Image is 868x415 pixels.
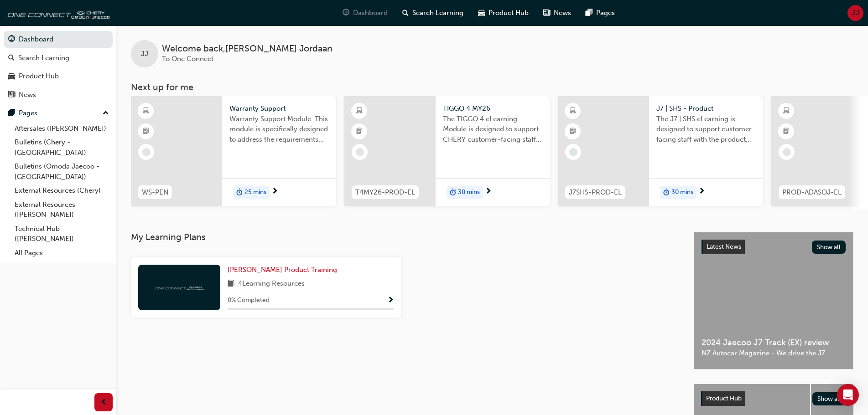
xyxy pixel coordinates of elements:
div: Pages [19,108,37,118]
span: learningRecordVerb_NONE-icon [142,148,151,156]
span: next-icon [698,188,705,196]
a: Product HubShow all [701,391,846,406]
a: [PERSON_NAME] Product Training [228,265,341,275]
span: Product Hub [489,8,529,18]
span: learningResourceType_ELEARNING-icon [570,105,576,117]
a: News [4,87,113,103]
span: booktick-icon [356,126,363,138]
img: oneconnect [5,4,109,22]
span: learningRecordVerb_NONE-icon [569,148,577,156]
span: News [554,8,571,18]
span: duration-icon [450,187,456,199]
div: Search Learning [18,53,69,63]
span: NZ Autocar Magazine - We drive the J7. [702,348,846,359]
a: Latest NewsShow all2024 Jaecoo J7 Track (EX) reviewNZ Autocar Magazine - We drive the J7. [694,232,853,369]
span: learningResourceType_ELEARNING-icon [783,105,790,117]
a: External Resources ([PERSON_NAME]) [11,198,113,222]
span: next-icon [485,188,492,196]
span: Warranty Support [229,103,329,114]
span: news-icon [8,91,15,99]
span: Warranty Support Module. This module is specifically designed to address the requirements and pro... [229,114,329,145]
a: Aftersales ([PERSON_NAME]) [11,122,113,136]
span: booktick-icon [143,126,149,138]
a: J7SHS-PROD-ELJ7 | SHS - ProductThe J7 | SHS eLearning is designed to support customer facing staf... [558,96,763,206]
span: pages-icon [8,109,15,118]
span: The TIGGO 4 eLearning Module is designed to support CHERY customer-facing staff with the product ... [443,114,542,145]
span: WS-PEN [142,187,168,198]
span: guage-icon [343,7,349,19]
span: [PERSON_NAME] Product Training [228,266,337,274]
a: Bulletins (Chery - [GEOGRAPHIC_DATA]) [11,135,113,159]
span: learningResourceType_ELEARNING-icon [356,105,363,117]
span: 4 Learning Resources [238,278,305,290]
span: pages-icon [586,7,593,19]
button: JJ [847,5,863,21]
a: WS-PENWarranty SupportWarranty Support Module. This module is specifically designed to address th... [131,96,336,206]
a: Dashboard [4,31,113,48]
button: Pages [4,105,113,122]
a: car-iconProduct Hub [471,4,536,22]
a: guage-iconDashboard [335,4,395,22]
span: T4MY26-PROD-EL [355,187,415,198]
span: Search Learning [412,8,463,18]
button: Show all [812,241,846,254]
span: up-icon [103,108,109,119]
a: All Pages [11,246,113,260]
span: PROD-ADASOJ-EL [782,187,842,198]
span: 30 mins [458,187,480,198]
span: duration-icon [236,187,243,199]
div: Product Hub [19,71,59,82]
span: Show Progress [387,297,394,305]
h3: Next up for me [116,82,868,92]
span: booktick-icon [783,126,790,138]
a: T4MY26-PROD-ELTIGGO 4 MY26The TIGGO 4 eLearning Module is designed to support CHERY customer-faci... [344,96,550,206]
span: search-icon [402,7,409,19]
span: Product Hub [706,395,742,402]
span: 2024 Jaecoo J7 Track (EX) review [702,338,846,348]
a: External Resources (Chery) [11,184,113,198]
span: learningRecordVerb_NONE-icon [356,148,364,156]
span: 0 % Completed [228,295,270,306]
span: car-icon [8,72,15,81]
span: Dashboard [353,8,388,18]
span: next-icon [271,188,278,196]
span: guage-icon [8,36,15,44]
span: car-icon [478,7,485,19]
span: 25 mins [244,187,266,198]
div: News [19,90,36,100]
img: oneconnect [154,283,204,292]
a: pages-iconPages [578,4,622,22]
span: J7SHS-PROD-EL [569,187,622,198]
span: book-icon [228,278,234,290]
span: The J7 | SHS eLearning is designed to support customer facing staff with the product and sales in... [656,114,756,145]
span: JJ [852,8,859,18]
span: J7 | SHS - Product [656,103,756,114]
span: news-icon [543,7,550,19]
span: prev-icon [100,397,107,408]
span: Latest News [707,243,741,251]
a: Latest NewsShow all [702,240,846,254]
a: Search Learning [4,50,113,67]
a: Technical Hub ([PERSON_NAME]) [11,222,113,246]
span: learningResourceType_ELEARNING-icon [143,105,149,117]
a: search-iconSearch Learning [395,4,471,22]
a: Product Hub [4,68,113,85]
span: learningRecordVerb_NONE-icon [783,148,791,156]
span: To One Connect [162,55,213,63]
button: Show Progress [387,295,394,306]
span: duration-icon [663,187,670,199]
h3: My Learning Plans [131,232,679,242]
button: DashboardSearch LearningProduct HubNews [4,29,113,105]
span: JJ [141,49,148,59]
button: Show all [812,392,847,405]
span: TIGGO 4 MY26 [443,103,542,114]
div: Open Intercom Messenger [837,384,859,406]
span: 30 mins [671,187,693,198]
a: news-iconNews [536,4,578,22]
span: Welcome back , [PERSON_NAME] Jordaan [162,44,333,54]
span: booktick-icon [570,126,576,138]
span: search-icon [8,54,15,62]
span: Pages [596,8,615,18]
